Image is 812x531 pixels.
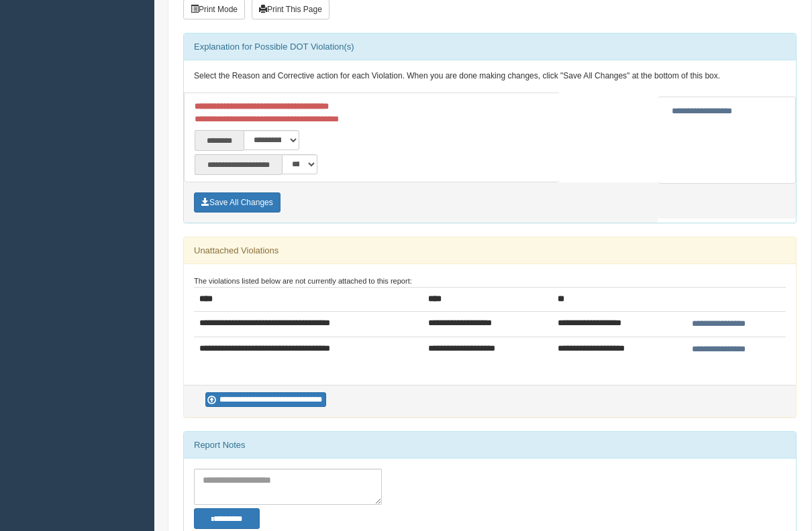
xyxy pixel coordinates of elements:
[184,60,796,93] div: Select the Reason and Corrective action for each Violation. When you are done making changes, cli...
[194,192,281,213] button: Save
[184,34,796,60] div: Explanation for Possible DOT Violation(s)
[194,508,260,529] button: Change Filter Options
[184,432,796,459] div: Report Notes
[194,277,412,285] small: The violations listed below are not currently attached to this report:
[184,237,796,264] div: Unattached Violations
